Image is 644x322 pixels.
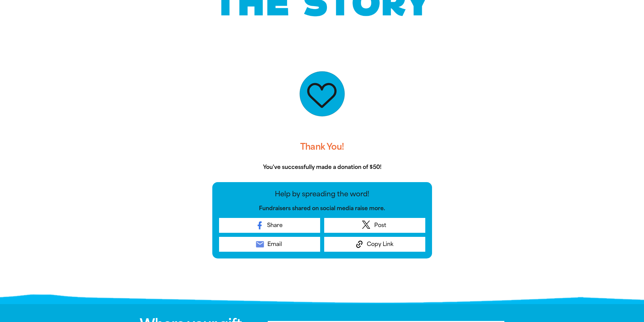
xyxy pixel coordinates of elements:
[367,240,393,248] span: Copy Link
[324,237,425,252] button: Copy Link
[212,163,432,171] p: You've successfully made a donation of $50!
[219,189,425,199] p: Help by spreading the word!
[219,218,320,233] a: Share
[219,204,425,213] p: Fundraisers shared on social media raise more.
[255,240,265,249] i: email
[374,221,386,229] span: Post
[267,221,283,229] span: Share
[324,218,425,233] a: Post
[267,240,282,248] span: Email
[212,136,432,158] h3: Thank You!
[219,237,320,252] a: emailEmail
